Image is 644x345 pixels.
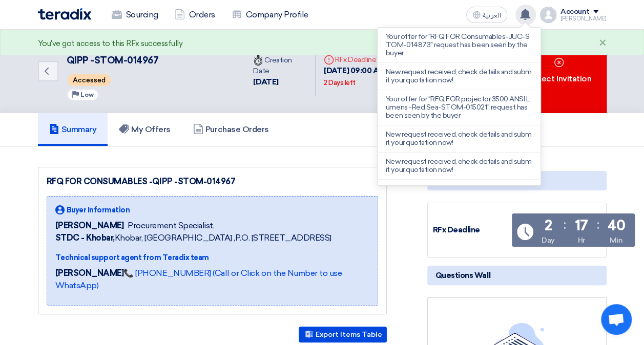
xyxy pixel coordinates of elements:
p: Your offer for "RFQ FOR projector 3500 ANSI Lumens -Red Sea-STOM-015021" request has been seen by... [386,95,532,120]
div: Account [560,8,590,16]
div: Reject Invitation [514,30,607,113]
span: [PERSON_NAME] [55,220,124,232]
span: العربية [483,12,501,19]
button: Export Items Table [299,327,387,342]
a: Open chat [601,304,632,335]
div: 2 Days left [324,78,356,88]
a: Company Profile [223,4,317,26]
span: Khobar, [GEOGRAPHIC_DATA] ,P.O. [STREET_ADDRESS] [55,232,331,244]
h5: My Offers [119,124,171,135]
p: New request received, check details and submit your quotation now! [386,185,532,201]
b: STDC - Khobar, [55,233,115,243]
span: Buyer Information [67,205,130,215]
div: [PERSON_NAME] [560,16,607,21]
button: العربية [466,7,507,23]
div: : [596,215,599,234]
div: RFx Deadline [324,54,414,65]
div: RFQ FOR CONSUMABLES -QIPP -STOM-014967 [47,176,378,188]
a: Sourcing [103,4,167,26]
div: Creation Date [253,55,307,76]
div: 17 [574,219,588,233]
div: [DATE] 09:00 AM [324,65,414,88]
p: New request received, check details and submit your quotation now! [386,68,532,84]
h5: Summary [49,124,97,135]
div: 40 [608,219,625,233]
img: Teradix logo [38,8,91,20]
span: Low [80,91,94,98]
div: [DATE] [253,76,307,88]
div: × [599,37,607,50]
p: Your offer for "RFQ FOR Consumables-JUC-STOM-014873" request has been seen by the buyer [386,33,532,57]
div: Hr [577,235,585,246]
div: 2 [545,219,552,233]
img: profile_test.png [540,7,556,23]
div: Day [542,235,555,246]
a: 📞 [PHONE_NUMBER] (Call or Click on the Number to use WhatsApp) [55,268,342,290]
div: You've got access to this RFx successfully [38,38,183,50]
span: Procurement Specialist, [128,220,214,232]
a: Orders [167,4,223,26]
p: New request received, check details and submit your quotation now! [386,158,532,174]
strong: [PERSON_NAME] [55,268,124,278]
div: RFx Deadline [433,224,510,236]
p: New request received, check details and submit your quotation now! [386,131,532,147]
div: Min [610,235,623,246]
h5: Purchase Orders [193,124,269,135]
div: : [564,215,566,234]
a: Summary [38,113,108,146]
span: Questions Wall [435,270,490,281]
span: Accessed [68,74,111,86]
div: Technical support agent from Teradix team [55,252,369,263]
a: My Offers [108,113,182,146]
a: Purchase Orders [182,113,280,146]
